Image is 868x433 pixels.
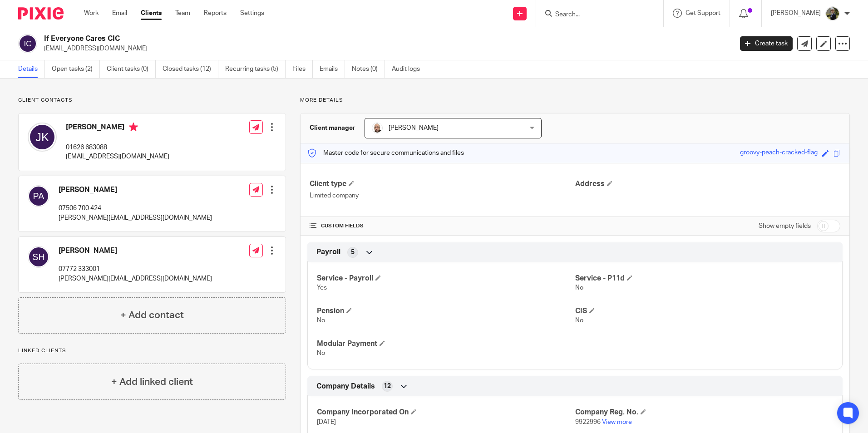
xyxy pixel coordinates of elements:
[317,350,325,356] span: No
[163,60,218,78] a: Closed tasks (12)
[240,9,264,18] a: Settings
[317,317,325,324] span: No
[204,9,227,18] a: Reports
[59,246,212,256] h4: [PERSON_NAME]
[66,143,169,152] p: 01626 683088
[59,204,212,213] p: 07506 700 424
[18,60,45,78] a: Details
[59,265,212,274] p: 07772 333001
[686,10,720,16] span: Get Support
[129,123,138,132] i: Primary
[292,60,313,78] a: Files
[575,419,601,425] span: 9922996
[310,222,575,230] h4: CUSTOM FIELDS
[372,123,383,133] img: Daryl.jpg
[18,7,64,20] img: Pixie
[575,306,833,316] h4: CIS
[84,9,99,18] a: Work
[52,60,100,78] a: Open tasks (2)
[28,185,49,207] img: svg%3E
[120,308,184,322] h4: + Add contact
[602,419,632,425] a: View more
[575,317,583,324] span: No
[111,375,193,389] h4: + Add linked client
[225,60,286,78] a: Recurring tasks (5)
[59,274,212,283] p: [PERSON_NAME][EMAIL_ADDRESS][DOMAIN_NAME]
[28,123,57,152] img: svg%3E
[554,11,636,19] input: Search
[317,285,327,291] span: Yes
[44,34,590,44] h2: If Everyone Cares CIC
[66,123,169,134] h4: [PERSON_NAME]
[740,148,818,158] div: groovy-peach-cracked-flag
[316,382,375,391] span: Company Details
[320,60,345,78] a: Emails
[389,125,439,131] span: [PERSON_NAME]
[107,60,156,78] a: Client tasks (0)
[66,152,169,161] p: [EMAIL_ADDRESS][DOMAIN_NAME]
[575,179,840,189] h4: Address
[18,347,286,354] p: Linked clients
[317,339,575,349] h4: Modular Payment
[392,60,427,78] a: Audit logs
[300,97,850,104] p: More details
[18,34,37,53] img: svg%3E
[575,408,833,417] h4: Company Reg. No.
[351,248,355,257] span: 5
[317,419,336,425] span: [DATE]
[825,6,840,21] img: ACCOUNTING4EVERYTHING-9.jpg
[759,221,811,231] label: Show empty fields
[59,213,212,222] p: [PERSON_NAME][EMAIL_ADDRESS][DOMAIN_NAME]
[44,44,726,53] p: [EMAIL_ADDRESS][DOMAIN_NAME]
[59,185,212,195] h4: [PERSON_NAME]
[317,306,575,316] h4: Pension
[575,274,833,283] h4: Service - P11d
[352,60,385,78] a: Notes (0)
[112,9,127,18] a: Email
[307,148,464,157] p: Master code for secure communications and files
[310,123,355,133] h3: Client manager
[771,9,821,18] p: [PERSON_NAME]
[316,247,340,257] span: Payroll
[384,382,391,391] span: 12
[310,179,575,189] h4: Client type
[317,408,575,417] h4: Company Incorporated On
[18,97,286,104] p: Client contacts
[175,9,190,18] a: Team
[740,36,793,51] a: Create task
[141,9,162,18] a: Clients
[575,285,583,291] span: No
[310,191,575,200] p: Limited company
[28,246,49,268] img: svg%3E
[317,274,575,283] h4: Service - Payroll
